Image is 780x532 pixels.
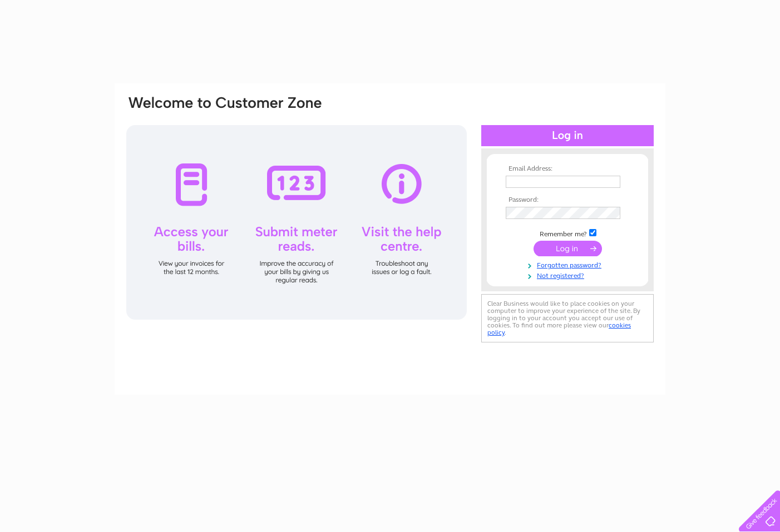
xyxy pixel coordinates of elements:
[506,270,632,280] a: Not registered?
[503,165,632,173] th: Email Address:
[481,294,654,342] div: Clear Business would like to place cookies on your computer to improve your experience of the sit...
[534,241,602,256] input: Submit
[487,321,631,336] a: cookies policy
[503,227,632,238] td: Remember me?
[506,259,632,270] a: Forgotten password?
[503,196,632,204] th: Password:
